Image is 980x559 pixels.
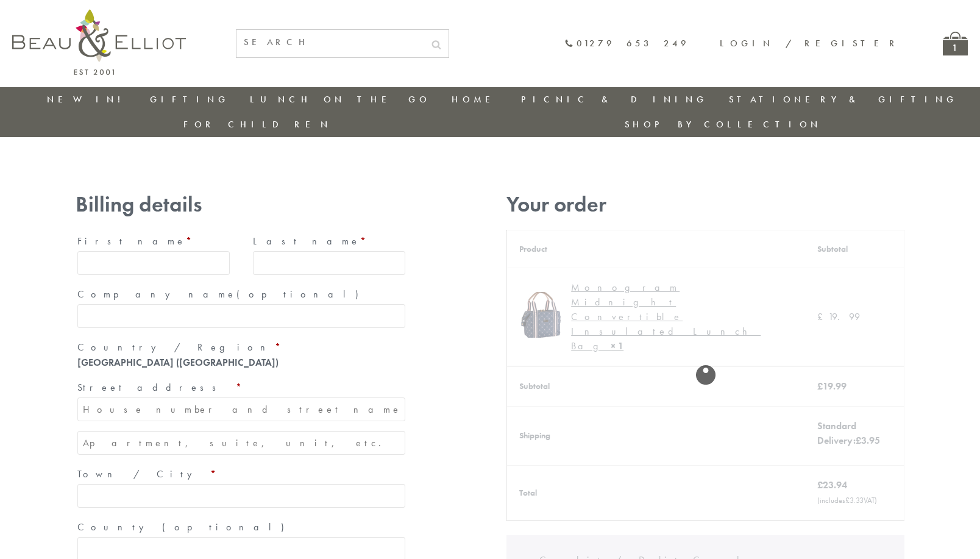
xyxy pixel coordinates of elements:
[452,93,500,105] a: Home
[236,30,424,55] input: SEARCH
[77,356,279,369] strong: [GEOGRAPHIC_DATA] ([GEOGRAPHIC_DATA])
[77,431,405,455] input: Apartment, suite, unit, etc. (optional)
[506,192,904,217] h3: Your order
[521,93,708,105] a: Picnic & Dining
[12,9,186,75] img: logo
[720,37,900,49] a: Login / Register
[77,397,405,421] input: House number and street name
[943,32,968,55] a: 1
[77,378,405,397] label: Street address
[162,521,291,533] span: (optional)
[77,465,405,484] label: Town / City
[76,192,407,217] h3: Billing details
[250,93,430,105] a: Lunch On The Go
[77,518,405,537] label: County
[729,93,957,105] a: Stationery & Gifting
[150,93,229,105] a: Gifting
[253,232,405,251] label: Last name
[564,38,689,49] a: 01279 653 249
[77,232,230,251] label: First name
[183,118,332,130] a: For Children
[47,93,129,105] a: New in!
[625,118,822,130] a: Shop by collection
[236,288,366,301] span: (optional)
[77,338,405,357] label: Country / Region
[77,285,405,304] label: Company name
